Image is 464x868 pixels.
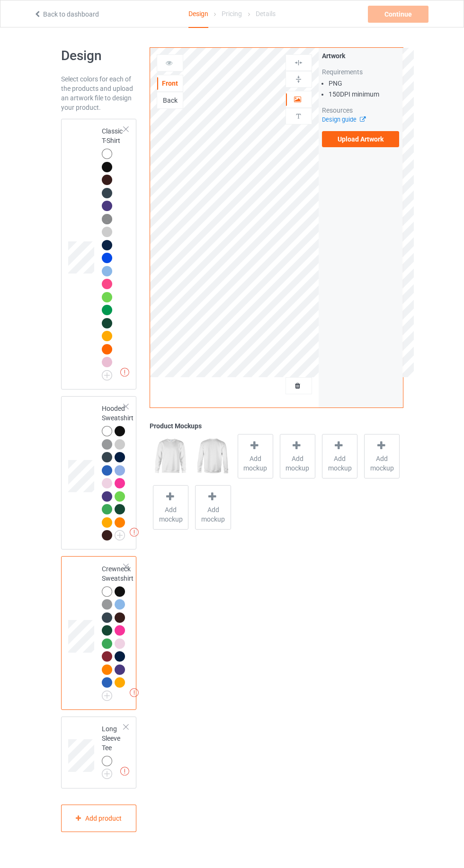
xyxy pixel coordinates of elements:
div: Classic T-Shirt [61,119,137,390]
div: Classic T-Shirt [102,126,125,377]
div: Crewneck Sweatshirt [102,564,134,698]
img: exclamation icon [130,528,139,537]
div: Add mockup [238,434,273,478]
img: svg+xml;base64,PD94bWwgdmVyc2lvbj0iMS4wIiBlbmNvZGluZz0iVVRGLTgiPz4KPHN2ZyB3aWR0aD0iMjJweCIgaGVpZ2... [102,769,112,779]
img: exclamation icon [120,767,129,776]
div: Back [157,96,183,105]
img: exclamation icon [120,368,129,377]
label: Upload Artwork [322,131,400,147]
h1: Design [61,47,137,64]
img: svg+xml;base64,PD94bWwgdmVyc2lvbj0iMS4wIiBlbmNvZGluZz0iVVRGLTgiPz4KPHN2ZyB3aWR0aD0iMjJweCIgaGVpZ2... [102,691,112,701]
span: Add mockup [322,454,357,473]
img: heather_texture.png [102,214,112,224]
div: Add mockup [153,485,188,530]
div: Artwork [322,51,400,61]
a: Design guide [322,116,365,123]
div: Details [256,0,276,27]
span: Add mockup [365,454,399,473]
div: Requirements [322,67,400,77]
div: Long Sleeve Tee [61,717,137,788]
div: Add mockup [322,434,357,478]
span: Add mockup [280,454,315,473]
div: Product Mockups [150,421,403,431]
img: regular.jpg [195,434,231,478]
span: Add mockup [238,454,273,473]
div: Add mockup [195,485,231,530]
div: Front [157,79,183,88]
span: Add mockup [196,505,230,524]
img: exclamation icon [130,688,139,697]
div: Add product [61,805,137,833]
img: regular.jpg [153,434,188,478]
div: Add mockup [364,434,400,478]
div: Add mockup [280,434,315,478]
div: Crewneck Sweatshirt [61,556,137,709]
div: Long Sleeve Tee [102,724,125,776]
li: PNG [329,79,400,88]
div: Resources [322,106,400,115]
img: svg%3E%0A [294,58,303,67]
div: Hooded Sweatshirt [61,396,137,550]
img: svg%3E%0A [294,112,303,121]
div: Select colors for each of the products and upload an artwork file to design your product. [61,74,137,112]
li: 150 DPI minimum [329,89,400,99]
a: Back to dashboard [34,10,99,18]
img: svg+xml;base64,PD94bWwgdmVyc2lvbj0iMS4wIiBlbmNvZGluZz0iVVRGLTgiPz4KPHN2ZyB3aWR0aD0iMjJweCIgaGVpZ2... [102,370,112,381]
span: Add mockup [153,505,188,524]
div: Design [188,0,208,28]
img: svg%3E%0A [294,75,303,84]
div: Hooded Sweatshirt [102,404,134,540]
div: Pricing [222,0,242,27]
img: svg+xml;base64,PD94bWwgdmVyc2lvbj0iMS4wIiBlbmNvZGluZz0iVVRGLTgiPz4KPHN2ZyB3aWR0aD0iMjJweCIgaGVpZ2... [115,530,125,540]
